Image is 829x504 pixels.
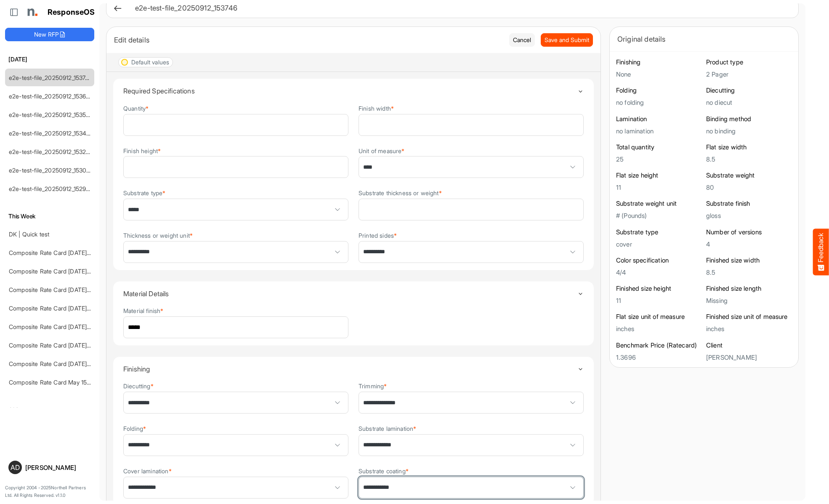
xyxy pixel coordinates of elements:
[616,58,702,66] h6: Finishing
[616,354,702,361] h5: 1.3696
[616,269,702,276] h5: 4/4
[706,99,792,106] h5: no diecut
[123,232,193,239] label: Thickness or weight unit
[706,228,792,236] h6: Number of versions
[616,127,702,135] h5: no lamination
[616,156,702,163] h5: 25
[123,383,154,389] label: Diecutting
[616,228,702,236] h6: Substrate type
[123,79,584,103] summary: Toggle content
[706,127,792,135] h5: no binding
[11,464,20,471] span: AD
[706,212,792,219] h5: gloss
[9,249,109,256] a: Composite Rate Card [DATE]_smaller
[9,111,92,118] a: e2e-test-file_20250912_153518
[123,290,577,297] h4: Material Details
[9,360,123,367] a: Composite Rate Card [DATE] mapping test
[9,93,92,100] a: e2e-test-file_20250912_153631
[616,284,702,293] h6: Finished size height
[9,167,92,174] a: e2e-test-file_20250912_153016
[706,325,792,332] h5: inches
[706,71,792,78] h5: 2 Pager
[131,59,169,65] div: Default values
[616,86,702,95] h6: Folding
[541,33,593,47] button: Save and Submit Progress
[706,58,792,66] h6: Product type
[123,281,584,306] summary: Toggle content
[123,105,149,111] label: Quantity
[706,241,792,248] h5: 4
[9,185,93,192] a: e2e-test-file_20250912_152903
[9,74,93,81] a: e2e-test-file_20250912_153746
[706,171,792,180] h6: Substrate weight
[359,468,409,474] label: Substrate coating
[123,87,577,95] h4: Required Specifications
[706,313,792,321] h6: Finished size unit of measure
[706,256,792,265] h6: Finished size width
[123,468,172,474] label: Cover lamination
[123,357,584,381] summary: Toggle content
[359,190,442,196] label: Substrate thickness or weight
[123,148,161,154] label: Finish height
[706,115,792,123] h6: Binding method
[706,156,792,163] h5: 8.5
[9,379,93,386] a: Composite Rate Card May 15-2
[114,34,503,46] div: Edit details
[616,256,702,265] h6: Color specification
[9,305,146,312] a: Composite Rate Card [DATE] mapping test_deleted
[135,5,785,12] h6: e2e-test-file_20250912_153746
[813,229,829,276] button: Feedback
[616,199,702,208] h6: Substrate weight unit
[616,297,702,304] h5: 11
[706,86,792,95] h6: Diecutting
[616,184,702,191] h5: 11
[5,28,94,41] button: New RFP
[706,341,792,350] h6: Client
[616,241,702,248] h5: cover
[616,313,702,321] h6: Flat size unit of measure
[706,199,792,208] h6: Substrate finish
[706,354,792,361] h5: [PERSON_NAME]
[123,365,577,373] h4: Finishing
[706,284,792,293] h6: Finished size length
[616,212,702,219] h5: # (Pounds)
[616,325,702,332] h5: inches
[9,148,93,155] a: e2e-test-file_20250912_153238
[123,190,165,196] label: Substrate type
[545,35,589,45] span: Save and Submit
[123,425,146,432] label: Folding
[48,8,95,17] h1: ResponseOS
[616,115,702,123] h6: Lamination
[616,171,702,180] h6: Flat size height
[509,33,535,47] button: Cancel
[9,130,93,137] a: e2e-test-file_20250912_153401
[616,71,702,78] h5: None
[9,231,49,238] a: DK | Quick test
[359,148,405,154] label: Unit of measure
[359,425,416,432] label: Substrate lamination
[5,405,94,414] h6: Older
[616,99,702,106] h5: no folding
[123,308,164,314] label: Material finish
[359,232,397,239] label: Printed sides
[616,143,702,151] h6: Total quantity
[9,268,146,275] a: Composite Rate Card [DATE] mapping test_deleted
[706,184,792,191] h5: 80
[9,342,123,349] a: Composite Rate Card [DATE] mapping test
[359,383,387,389] label: Trimming
[5,55,94,64] h6: [DATE]
[9,323,146,330] a: Composite Rate Card [DATE] mapping test_deleted
[706,143,792,151] h6: Flat size width
[617,33,791,45] div: Original details
[616,341,702,350] h6: Benchmark Price (Ratecard)
[23,4,40,21] img: Northell
[706,269,792,276] h5: 8.5
[5,212,94,221] h6: This Week
[706,297,792,304] h5: Missing
[359,105,394,111] label: Finish width
[9,286,146,293] a: Composite Rate Card [DATE] mapping test_deleted
[5,484,94,499] p: Copyright 2004 - 2025 Northell Partners Ltd. All Rights Reserved. v 1.1.0
[25,464,91,471] div: [PERSON_NAME]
